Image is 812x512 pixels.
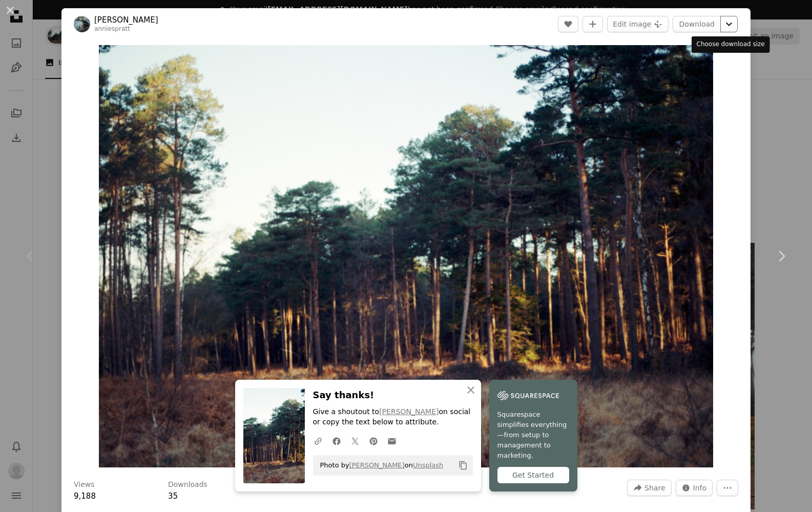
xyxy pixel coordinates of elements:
a: [PERSON_NAME] [379,407,439,416]
button: Share this image [627,480,671,496]
a: Share on Twitter [346,431,364,451]
p: Give a shoutout to on social or copy the text below to attribute. [313,407,473,427]
h3: Views [74,480,95,490]
a: Share over email [383,431,401,451]
span: 9,188 [74,491,96,501]
a: Share on Pinterest [364,431,383,451]
span: Info [693,480,707,496]
span: 35 [168,491,178,501]
span: Share [644,480,665,496]
button: Stats about this image [676,480,713,496]
button: Choose download size [720,16,738,32]
button: Like [558,16,578,32]
h3: Say thanks! [313,388,473,403]
a: [PERSON_NAME] [94,15,158,25]
button: Zoom in on this image [99,45,713,467]
a: Share on Facebook [327,431,346,451]
a: Squarespace simplifies everything—from setup to management to marketing.Get Started [489,380,577,491]
span: Squarespace simplifies everything—from setup to management to marketing. [497,409,569,461]
a: Next [751,207,812,305]
span: Photo by on [315,457,444,474]
h3: Downloads [168,480,207,490]
button: Edit image [607,16,669,32]
button: More Actions [717,480,738,496]
a: Download [673,16,721,32]
a: [PERSON_NAME] [349,461,405,469]
button: Copy to clipboard [454,457,472,474]
img: file-1747939142011-51e5cc87e3c9 [497,388,559,403]
div: Get Started [497,467,569,483]
a: Unsplash [413,461,443,469]
img: Go to Annie Spratt's profile [74,16,90,32]
img: a wooded area with tall trees and brown grass [99,45,713,467]
button: Add to Collection [582,16,603,32]
div: Choose download size [692,36,770,53]
a: anniespratt [94,25,130,32]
